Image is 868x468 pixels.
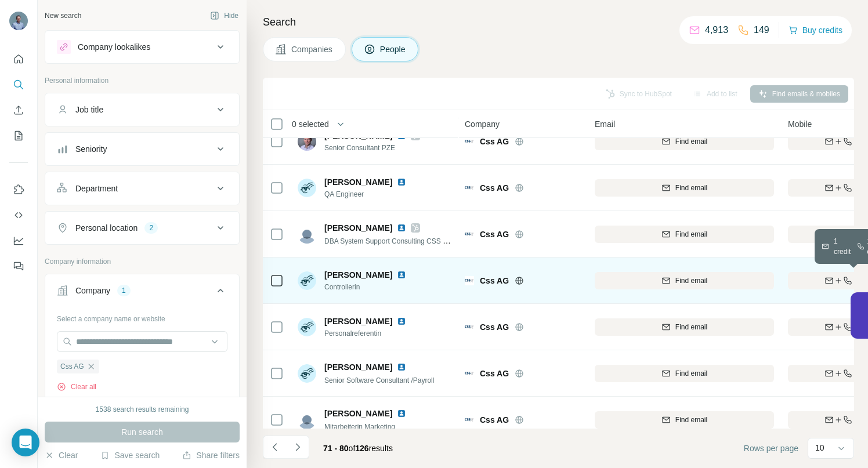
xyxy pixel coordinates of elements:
[465,322,474,332] img: Logo of Css AG
[397,317,406,326] img: LinkedIn logo
[480,321,509,333] span: Css AG
[57,309,227,324] div: Select a company name or website
[465,183,474,193] img: Logo of Css AG
[9,74,28,95] button: Search
[480,228,509,240] span: Css AG
[324,315,392,327] span: [PERSON_NAME]
[595,133,774,150] button: Find email
[465,415,474,425] img: Logo of Css AG
[323,444,393,453] span: results
[9,125,28,146] button: My lists
[675,229,707,240] span: Find email
[75,143,107,155] div: Seniority
[480,136,509,147] span: Css AG
[45,256,240,267] p: Company information
[675,136,707,147] span: Find email
[12,429,39,456] div: Open Intercom Messenger
[324,408,392,419] span: [PERSON_NAME]
[45,33,239,61] button: Company lookalikes
[298,318,316,336] img: Avatar
[144,223,158,233] div: 2
[675,368,707,379] span: Find email
[75,183,118,194] div: Department
[465,276,474,285] img: Logo of Css AG
[324,222,392,234] span: [PERSON_NAME]
[675,322,707,332] span: Find email
[323,444,349,453] span: 71 - 80
[744,442,798,454] span: Rows per page
[397,177,406,187] img: LinkedIn logo
[291,43,334,55] span: Companies
[96,404,189,415] div: 1538 search results remaining
[45,449,78,461] button: Clear
[45,75,240,86] p: Personal information
[595,318,774,336] button: Find email
[286,436,309,459] button: Navigate to next page
[595,118,615,130] span: Email
[480,275,509,286] span: Css AG
[595,272,774,289] button: Find email
[298,225,316,244] img: Avatar
[60,361,84,372] span: Css AG
[9,230,28,251] button: Dashboard
[57,382,96,392] button: Clear all
[292,118,329,130] span: 0 selected
[9,256,28,277] button: Feedback
[298,364,316,383] img: Avatar
[397,362,406,372] img: LinkedIn logo
[788,118,812,130] span: Mobile
[324,423,395,431] span: Mitarbeiterin Marketing
[298,179,316,197] img: Avatar
[705,23,728,37] p: 4,913
[595,411,774,429] button: Find email
[45,175,239,202] button: Department
[324,189,420,199] span: QA Engineer
[45,96,239,124] button: Job title
[75,285,110,296] div: Company
[595,226,774,243] button: Find email
[45,135,239,163] button: Seniority
[324,143,420,153] span: Senior Consultant PZE
[465,369,474,378] img: Logo of Css AG
[754,23,769,37] p: 149
[9,12,28,30] img: Avatar
[465,118,500,130] span: Company
[324,236,500,245] span: DBA System Support Consulting CSS [PERSON_NAME]
[45,214,239,242] button: Personal location2
[675,415,707,425] span: Find email
[324,328,420,339] span: Personalreferentin
[202,7,247,24] button: Hide
[355,444,368,453] span: 126
[480,368,509,379] span: Css AG
[45,10,81,21] div: New search
[595,365,774,382] button: Find email
[397,270,406,280] img: LinkedIn logo
[324,176,392,188] span: [PERSON_NAME]
[263,14,854,30] h4: Search
[75,104,103,115] div: Job title
[100,449,160,461] button: Save search
[182,449,240,461] button: Share filters
[9,179,28,200] button: Use Surfe on LinkedIn
[324,376,434,384] span: Senior Software Consultant /Payroll
[595,179,774,197] button: Find email
[75,222,138,234] div: Personal location
[324,269,392,281] span: [PERSON_NAME]
[465,230,474,239] img: Logo of Css AG
[480,182,509,194] span: Css AG
[9,49,28,70] button: Quick start
[397,409,406,418] img: LinkedIn logo
[397,223,406,233] img: LinkedIn logo
[675,183,707,193] span: Find email
[117,285,131,296] div: 1
[349,444,356,453] span: of
[298,132,316,151] img: Avatar
[298,271,316,290] img: Avatar
[380,43,407,55] span: People
[78,41,150,53] div: Company lookalikes
[324,282,420,292] span: Controllerin
[263,436,286,459] button: Navigate to previous page
[9,205,28,226] button: Use Surfe API
[45,277,239,309] button: Company1
[480,414,509,426] span: Css AG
